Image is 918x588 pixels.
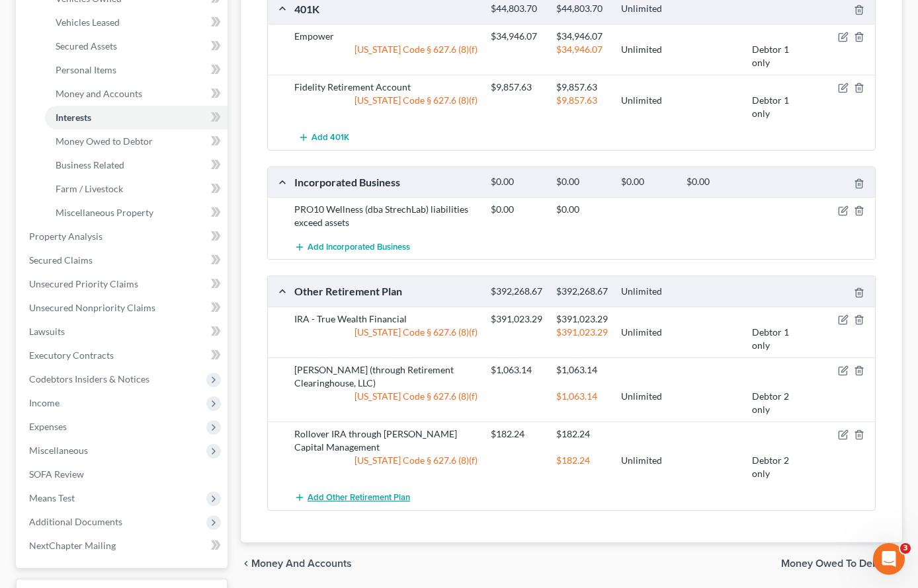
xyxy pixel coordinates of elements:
div: Rollover IRA through [PERSON_NAME] Capital Management [288,427,484,454]
div: $34,946.07 [550,30,615,43]
div: $0.00 [550,176,615,188]
div: Other Retirement Plan [288,284,484,298]
div: [PERSON_NAME] (through Retirement Clearinghouse, LLC) [288,363,484,390]
div: $1,063.14 [550,390,615,416]
span: Secured Assets [56,40,117,52]
span: Personal Items [56,64,116,75]
a: Personal Items [45,58,228,82]
div: $391,023.29 [484,312,550,326]
span: Executory Contracts [29,349,114,361]
div: $0.00 [680,176,745,188]
div: Unlimited [614,454,680,480]
i: chevron_left [241,558,251,569]
div: Unlimited [614,43,680,69]
a: Executory Contracts [19,344,228,367]
span: Money and Accounts [56,88,142,99]
button: chevron_left Money and Accounts [241,558,352,569]
div: $44,803.70 [550,3,615,15]
div: Unlimited [614,390,680,416]
div: Fidelity Retirement Account [288,81,484,94]
div: [US_STATE] Code § 627.6 (8)(f) [288,94,484,120]
a: Interests [45,106,228,129]
span: Codebtors Insiders & Notices [29,373,149,385]
span: Secured Claims [29,254,93,266]
div: Empower [288,30,484,43]
a: Secured Assets [45,34,228,58]
a: Secured Claims [19,248,228,272]
div: IRA - True Wealth Financial [288,312,484,326]
div: Unlimited [614,3,680,15]
a: Business Related [45,153,228,177]
div: Unlimited [614,94,680,120]
div: Unlimited [614,285,680,298]
a: Money and Accounts [45,82,228,106]
span: Money Owed to Debtor [781,558,892,569]
a: Lawsuits [19,320,228,344]
span: Miscellaneous [29,445,88,456]
span: Add Other Retirement Plan [308,492,410,503]
a: Unsecured Nonpriority Claims [19,296,228,320]
a: Miscellaneous Property [45,201,228,225]
span: Unsecured Priority Claims [29,278,138,289]
a: Farm / Livestock [45,177,228,201]
div: PRO10 Wellness (dba StrechLab) liabilities exceed assets [288,203,484,229]
div: $9,857.63 [550,81,615,94]
div: [US_STATE] Code § 627.6 (8)(f) [288,43,484,69]
div: 401K [288,2,484,16]
a: SOFA Review [19,462,228,486]
div: $34,946.07 [550,43,615,69]
div: $1,063.14 [550,363,615,377]
div: $44,803.70 [484,3,550,15]
span: NextChapter Mailing [29,540,116,551]
a: Unsecured Priority Claims [19,272,228,296]
button: Add Incorporated Business [294,235,410,259]
div: Debtor 1 only [745,94,811,120]
span: SOFA Review [29,468,84,480]
span: Add 401K [312,133,349,143]
div: $391,023.29 [550,312,615,326]
iframe: Intercom live chat [873,543,905,575]
span: 3 [900,543,911,554]
div: Debtor 2 only [745,390,811,416]
div: [US_STATE] Code § 627.6 (8)(f) [288,390,484,416]
div: $182.24 [484,427,550,441]
div: $34,946.07 [484,30,550,43]
span: Add Incorporated Business [308,242,410,252]
a: Vehicles Leased [45,11,228,34]
div: Debtor 2 only [745,454,811,480]
span: Business Related [56,159,124,170]
span: Property Analysis [29,231,103,242]
span: Interests [56,112,91,123]
span: Means Test [29,492,75,503]
button: Money Owed to Debtor chevron_right [781,558,902,569]
button: Add Other Retirement Plan [294,486,410,510]
span: Vehicles Leased [56,17,120,28]
div: $9,857.63 [550,94,615,120]
div: $0.00 [550,203,615,216]
span: Money Owed to Debtor [56,135,153,147]
div: $182.24 [550,454,615,480]
div: $182.24 [550,427,615,441]
a: Money Owed to Debtor [45,129,228,153]
div: $0.00 [614,176,680,188]
div: $1,063.14 [484,363,550,377]
span: Farm / Livestock [56,183,123,194]
div: $0.00 [484,203,550,216]
span: Income [29,397,60,408]
div: $9,857.63 [484,81,550,94]
div: Debtor 1 only [745,326,811,352]
a: Property Analysis [19,225,228,248]
div: $391,023.29 [550,326,615,352]
div: [US_STATE] Code § 627.6 (8)(f) [288,326,484,352]
a: NextChapter Mailing [19,534,228,558]
span: Expenses [29,421,67,432]
button: Add 401K [294,126,353,150]
div: Unlimited [614,326,680,352]
div: [US_STATE] Code § 627.6 (8)(f) [288,454,484,480]
span: Lawsuits [29,326,65,337]
div: $392,268.67 [484,285,550,298]
div: $392,268.67 [550,285,615,298]
div: $0.00 [484,176,550,188]
span: Unsecured Nonpriority Claims [29,302,155,313]
div: Incorporated Business [288,175,484,189]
